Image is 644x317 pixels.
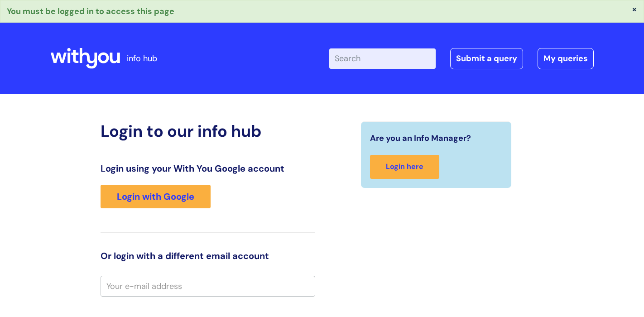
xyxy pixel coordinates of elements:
[127,51,157,66] p: info hub
[329,48,436,68] input: Search
[101,185,211,208] a: Login with Google
[101,250,315,261] h3: Or login with a different email account
[101,276,315,297] input: Your e-mail address
[632,5,637,13] button: ×
[538,48,594,69] a: My queries
[450,48,523,69] a: Submit a query
[370,131,471,145] span: Are you an Info Manager?
[370,155,439,179] a: Login here
[101,121,315,141] h2: Login to our info hub
[101,163,315,174] h3: Login using your With You Google account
